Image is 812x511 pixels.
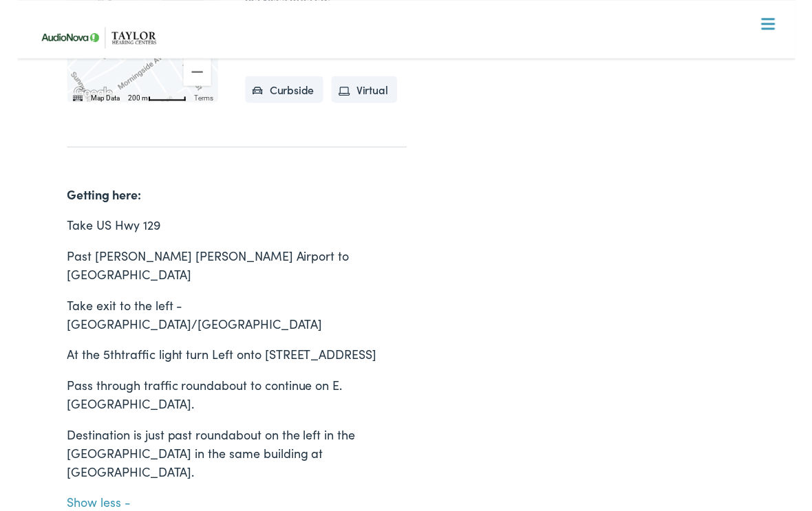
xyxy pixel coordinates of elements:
[50,298,307,334] span: Take exit to the left -[GEOGRAPHIC_DATA]/[GEOGRAPHIC_DATA]
[26,55,767,98] a: What We Offer
[50,428,340,482] span: Destination is just past roundabout on the left in the [GEOGRAPHIC_DATA] in the same building at ...
[50,347,94,365] span: At the 5
[56,94,65,104] button: Keyboard shortcuts
[50,186,125,204] strong: Getting here:
[54,85,99,102] a: Open this area in Google Maps (opens a new window)
[105,347,361,365] span: traffic light turn Left onto [STREET_ADDRESS]
[50,378,327,414] span: Pass through traffic roundabout to continue on E. [GEOGRAPHIC_DATA].
[74,94,103,104] button: Map Data
[316,76,382,104] li: Virtual
[50,217,145,235] span: Take US Hwy 129
[167,58,195,86] button: Zoom out
[178,95,197,102] a: Terms (opens in new tab)
[54,85,99,102] img: Google
[229,76,308,104] li: Curbside
[111,95,131,102] span: 200 m
[107,93,174,102] button: Map Scale: 200 m per 52 pixels
[94,347,105,365] span: th
[50,248,334,284] span: Past [PERSON_NAME] [PERSON_NAME] Airport to [GEOGRAPHIC_DATA]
